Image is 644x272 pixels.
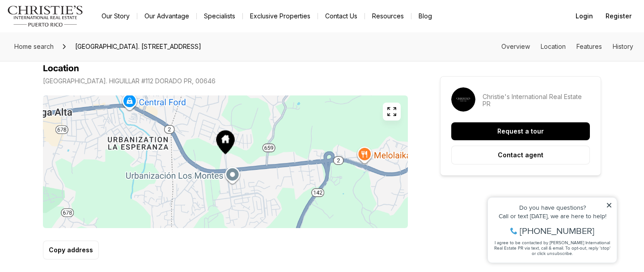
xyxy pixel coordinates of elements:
[576,43,602,50] a: Skip to: Features
[613,43,633,50] a: Skip to: History
[576,13,593,20] span: Login
[11,55,127,72] span: I agree to be contacted by [PERSON_NAME] International Real Estate PR via text, call & email. To ...
[498,151,543,159] p: Contact agent
[94,10,137,22] a: Our Story
[43,78,216,85] p: [GEOGRAPHIC_DATA]. HIGUILLAR #112 DORADO PR, 00646
[606,13,631,20] span: Register
[43,241,99,259] button: Copy address
[600,7,637,25] button: Register
[14,43,54,50] span: Home search
[72,39,205,54] span: [GEOGRAPHIC_DATA]. [STREET_ADDRESS]
[501,43,633,50] nav: Page section menu
[570,7,598,25] button: Login
[501,43,530,50] a: Skip to: Overview
[318,10,364,22] button: Contact Us
[37,42,111,51] span: [PHONE_NUMBER]
[483,93,590,108] p: Christie's International Real Estate PR
[43,63,79,74] h4: Location
[137,10,196,22] a: Our Advantage
[497,128,544,135] p: Request a tour
[365,10,411,22] a: Resources
[43,95,408,228] img: Map of Road #2 AVE. HIGUILLAR #112, DORADO PR, 00646
[9,29,129,35] div: Call or text [DATE], we are here to help!
[411,10,439,22] a: Blog
[451,146,590,164] button: Contact agent
[451,122,590,140] button: Request a tour
[7,5,84,27] img: logo
[9,20,129,26] div: Do you have questions?
[49,246,93,254] p: Copy address
[541,43,566,50] a: Skip to: Location
[243,10,318,22] a: Exclusive Properties
[197,10,242,22] a: Specialists
[11,39,57,54] a: Home search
